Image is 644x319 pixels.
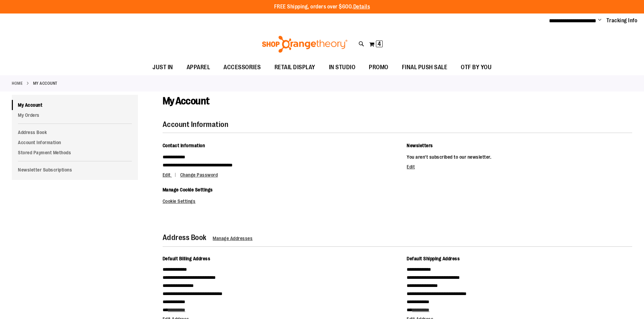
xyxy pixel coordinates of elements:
strong: My Account [33,80,57,86]
a: My Account [12,100,138,110]
span: Manage Cookie Settings [163,187,213,192]
a: Details [353,4,370,10]
a: Manage Addresses [213,236,253,241]
a: Address Book [12,127,138,137]
a: Change Password [180,172,218,178]
img: Shop Orangetheory [261,36,349,53]
span: JUST IN [152,60,173,75]
button: Account menu [598,17,601,24]
a: Account Information [12,137,138,148]
p: FREE Shipping, orders over $600. [274,3,370,11]
a: Stored Payment Methods [12,148,138,158]
strong: Account Information [163,120,229,129]
a: ACCESSORIES [217,60,268,75]
a: Home [12,80,23,86]
span: ACCESSORIES [223,60,261,75]
a: Edit [407,164,415,169]
a: Newsletter Subscriptions [12,165,138,175]
a: APPAREL [180,60,217,75]
span: IN STUDIO [329,60,356,75]
span: PROMO [369,60,388,75]
span: Default Shipping Address [407,256,460,261]
p: You aren't subscribed to our newsletter. [407,153,632,161]
a: JUST IN [146,60,180,75]
a: OTF BY YOU [454,60,498,75]
span: RETAIL DISPLAY [275,60,315,75]
a: Edit [163,172,179,178]
span: Newsletters [407,143,433,148]
span: FINAL PUSH SALE [402,60,448,75]
span: Default Billing Address [163,256,211,261]
a: IN STUDIO [322,60,362,75]
strong: Address Book [163,233,207,242]
a: RETAIL DISPLAY [268,60,322,75]
span: My Account [163,95,210,107]
a: FINAL PUSH SALE [395,60,454,75]
span: 4 [378,41,381,47]
a: My Orders [12,110,138,120]
a: Tracking Info [606,17,638,24]
a: PROMO [362,60,395,75]
span: Contact Information [163,143,205,148]
a: Cookie Settings [163,198,196,204]
span: Edit [163,172,171,178]
span: OTF BY YOU [461,60,492,75]
span: APPAREL [187,60,210,75]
